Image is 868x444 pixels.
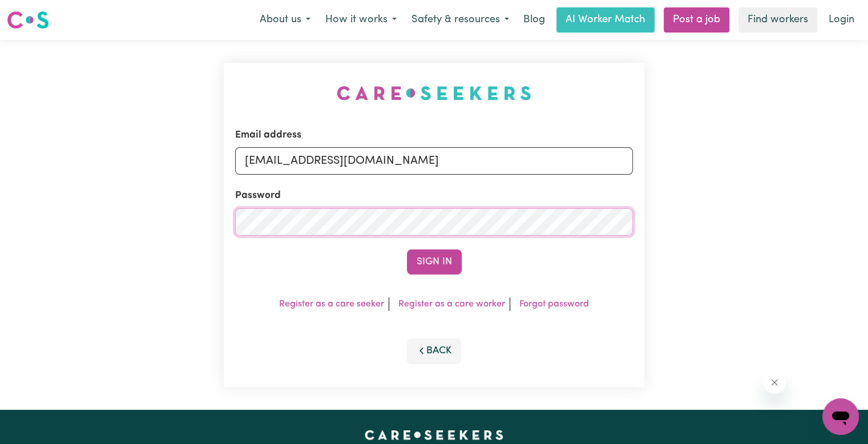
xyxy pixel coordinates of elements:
[519,300,589,309] a: Forgot password
[822,398,859,435] iframe: Button to launch messaging window
[318,8,404,32] button: How it works
[822,7,861,33] a: Login
[763,371,786,394] iframe: Close message
[556,7,655,33] a: AI Worker Match
[235,188,281,203] label: Password
[516,7,552,33] a: Blog
[7,10,49,30] img: Careseekers logo
[279,300,384,309] a: Register as a care seeker
[664,7,729,33] a: Post a job
[398,300,505,309] a: Register as a care worker
[235,128,301,143] label: Email address
[404,8,516,32] button: Safety & resources
[7,8,69,17] span: Need any help?
[252,8,318,32] button: About us
[407,338,462,364] button: Back
[738,7,817,33] a: Find workers
[365,430,503,439] a: Careseekers home page
[235,147,633,175] input: Email address
[7,7,49,33] a: Careseekers logo
[407,249,462,275] button: Sign In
